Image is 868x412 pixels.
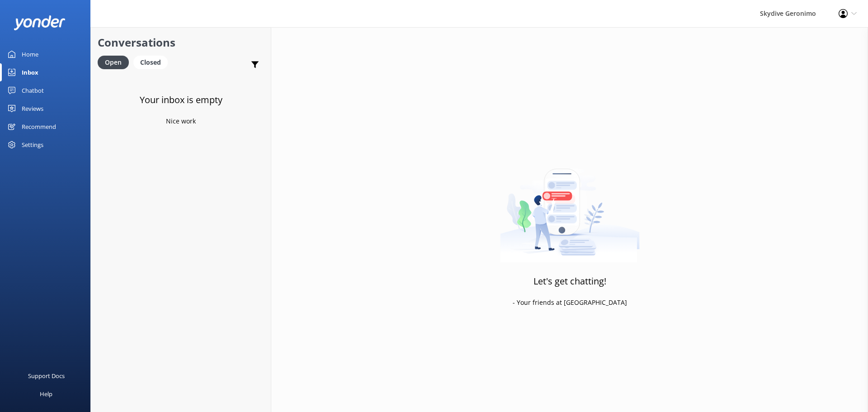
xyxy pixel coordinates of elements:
[14,15,66,30] img: yonder-white-logo.png
[22,81,44,99] div: Chatbot
[98,56,129,69] div: Open
[22,63,38,81] div: Inbox
[133,57,172,67] a: Closed
[140,93,222,107] h3: Your inbox is empty
[98,34,264,51] h2: Conversations
[166,116,196,126] p: Nice work
[513,298,627,308] p: - Your friends at [GEOGRAPHIC_DATA]
[22,118,56,136] div: Recommend
[98,57,133,67] a: Open
[133,56,168,69] div: Closed
[40,385,52,403] div: Help
[22,99,43,118] div: Reviews
[22,136,43,154] div: Settings
[533,274,606,289] h3: Let's get chatting!
[28,367,65,385] div: Support Docs
[22,45,38,63] div: Home
[500,150,640,263] img: artwork of a man stealing a conversation from at giant smartphone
